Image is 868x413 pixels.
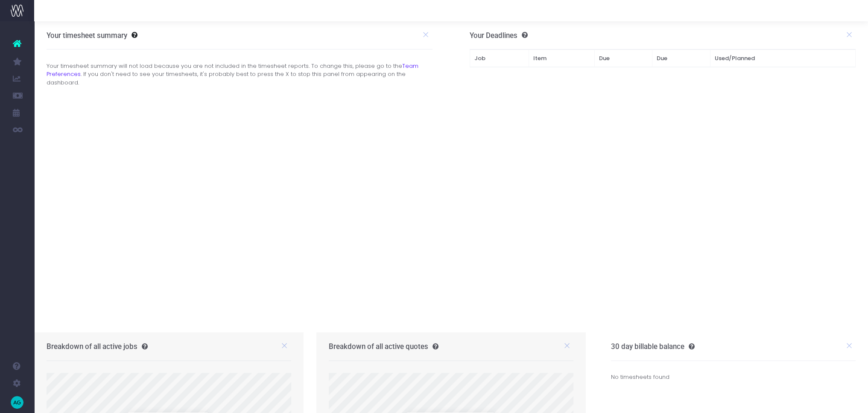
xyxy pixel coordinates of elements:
[47,62,418,79] a: Team Preferences
[40,62,439,87] div: Your timesheet summary will not load because you are not included in the timesheet reports. To ch...
[710,50,856,67] th: Used/Planned
[529,50,594,67] th: Item
[47,31,127,40] h3: Your timesheet summary
[652,50,710,67] th: Due
[611,342,695,351] h3: 30 day billable balance
[470,50,529,67] th: Job
[470,31,528,40] h3: Your Deadlines
[611,361,856,394] div: No timesheets found
[11,396,23,409] img: images/default_profile_image.png
[594,50,652,67] th: Due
